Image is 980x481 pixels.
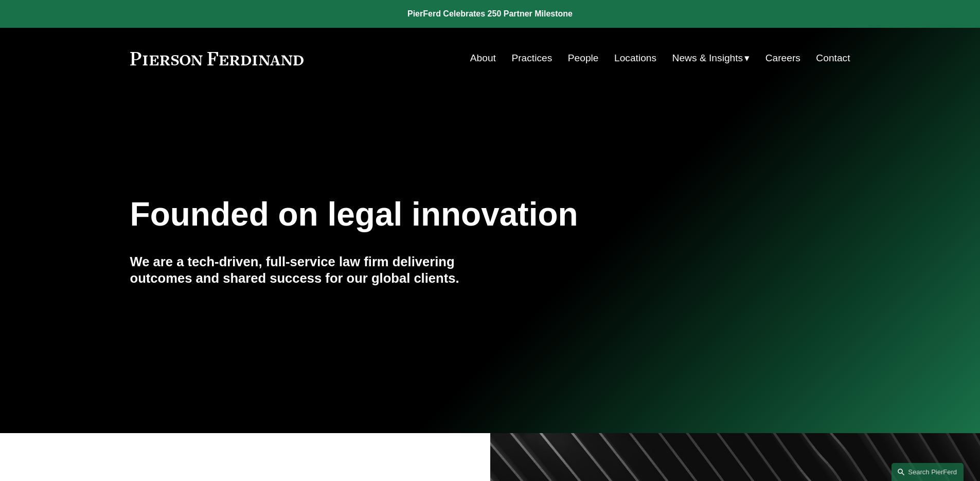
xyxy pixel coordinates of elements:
a: Careers [765,48,800,68]
a: Contact [816,48,850,68]
a: Practices [511,48,552,68]
a: About [470,48,496,68]
a: folder dropdown [672,48,750,68]
h1: Founded on legal innovation [130,196,730,233]
a: Locations [614,48,656,68]
span: News & Insights [672,49,743,67]
h4: We are a tech-driven, full-service law firm delivering outcomes and shared success for our global... [130,253,490,287]
a: Search this site [892,463,964,481]
a: People [568,48,599,68]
